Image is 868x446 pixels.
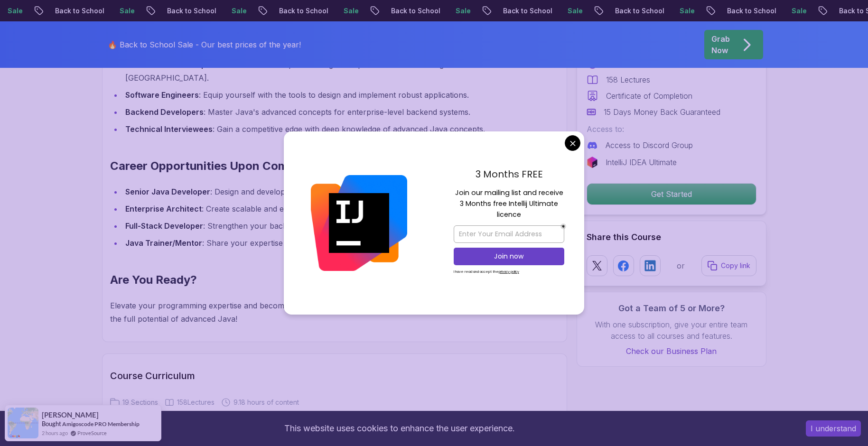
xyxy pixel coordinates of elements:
[110,158,514,174] h2: Career Opportunities Upon Completion
[587,123,756,135] p: Access to:
[125,221,203,231] strong: Full-Stack Developer
[418,6,448,16] p: Sale
[125,124,213,134] strong: Technical Interviewees
[122,88,514,102] li: : Equip yourself with the tools to design and implement robust applications.
[125,60,218,69] strong: Intermediate Developers
[306,6,336,16] p: Sale
[122,185,514,198] li: : Design and develop complex applications using Java's advanced features.
[125,187,210,196] strong: Senior Java Developer
[604,106,720,118] p: 15 Days Money Back Guaranteed
[125,204,202,214] strong: Enterprise Architect
[122,122,514,136] li: : Gain a competitive edge with deep knowledge of advanced Java concepts.
[122,219,514,232] li: : Strengthen your backend expertise to complement frontend skills.
[42,411,99,419] span: [PERSON_NAME]
[122,236,514,250] li: : Share your expertise with aspiring developers or within your team.
[587,319,756,342] p: With one subscription, give your entire team access to all courses and features.
[110,369,559,382] h2: Course Curriculum
[122,202,514,215] li: : Create scalable and efficient software solutions for enterprise applications.
[108,39,301,50] p: 🔥 Back to School Sale - Our best prices of the year!
[82,6,112,16] p: Sale
[677,260,685,271] p: or
[8,408,38,438] img: provesource social proof notification image
[587,184,756,204] p: Get Started
[110,299,514,325] p: Elevate your programming expertise and become a Java pro. Enroll in [DATE] and unlock the full po...
[241,6,306,16] p: Back to School
[233,398,299,407] span: 9.18 hours of content
[42,420,61,427] span: Bought
[587,345,756,357] a: Check our Business Plan
[122,58,514,84] li: : Perfect for developers looking to deepen their understanding of [GEOGRAPHIC_DATA].
[62,420,140,427] a: Amigoscode PRO Membership
[465,6,530,16] p: Back to School
[701,255,756,276] button: Copy link
[7,418,792,439] div: This website uses cookies to enhance the user experience.
[606,74,650,85] p: 158 Lectures
[110,272,514,288] h2: Are You Ready?
[587,302,756,315] h3: Got a Team of 5 or More?
[606,139,693,151] p: Access to Discord Group
[606,90,692,102] p: Certificate of Completion
[587,157,598,168] img: jetbrains logo
[177,398,215,407] span: 158 Lectures
[721,261,750,270] p: Copy link
[122,105,514,119] li: : Master Java's advanced concepts for enterprise-level backend systems.
[125,107,204,117] strong: Backend Developers
[125,238,202,248] strong: Java Trainer/Mentor
[711,33,730,56] p: Grab Now
[642,6,672,16] p: Sale
[530,6,560,16] p: Sale
[353,6,418,16] p: Back to School
[77,429,107,437] a: ProveSource
[42,429,68,437] span: 2 hours ago
[587,231,756,244] h2: Share this Course
[129,6,194,16] p: Back to School
[122,398,158,407] span: 19 Sections
[577,6,642,16] p: Back to School
[806,420,861,437] button: Accept cookies
[689,6,754,16] p: Back to School
[125,90,199,100] strong: Software Engineers
[606,157,677,168] p: IntelliJ IDEA Ultimate
[801,6,866,16] p: Back to School
[17,6,82,16] p: Back to School
[194,6,224,16] p: Sale
[754,6,784,16] p: Sale
[587,183,756,205] button: Get Started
